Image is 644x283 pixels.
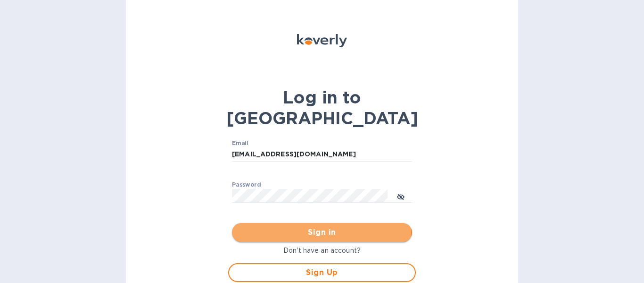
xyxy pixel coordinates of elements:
label: Password [232,182,261,188]
button: Sign in [232,223,412,242]
img: Koverly [297,34,347,47]
label: Email [232,140,248,146]
p: Don't have an account? [228,246,416,256]
b: Log in to [GEOGRAPHIC_DATA] [226,87,418,129]
button: Sign Up [228,263,416,282]
button: toggle password visibility [391,187,410,206]
span: Sign in [239,227,405,238]
span: Sign Up [237,267,407,278]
